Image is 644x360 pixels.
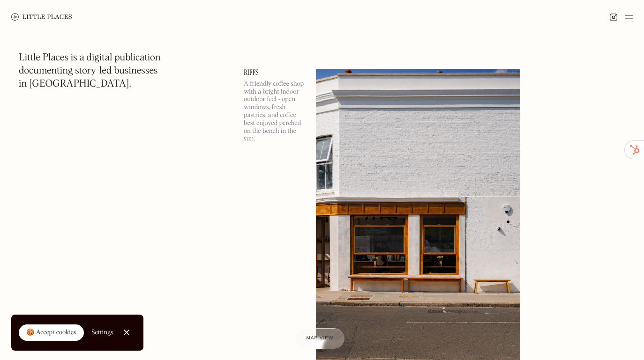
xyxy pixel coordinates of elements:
[244,69,305,76] a: Riffs
[26,328,76,338] div: 🍪 Accept cookies
[117,323,136,342] a: Close Cookie Popup
[244,80,305,143] p: A friendly coffee shop with a bright indoor-outdoor feel - open windows, fresh pastries, and coff...
[126,332,127,333] div: Close Cookie Popup
[91,329,113,336] div: Settings
[307,336,334,341] span: Map view
[295,328,345,349] a: Map view
[19,51,161,91] h1: Little Places is a digital publication documenting story-led businesses in [GEOGRAPHIC_DATA].
[91,322,113,343] a: Settings
[19,324,84,341] a: 🍪 Accept cookies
